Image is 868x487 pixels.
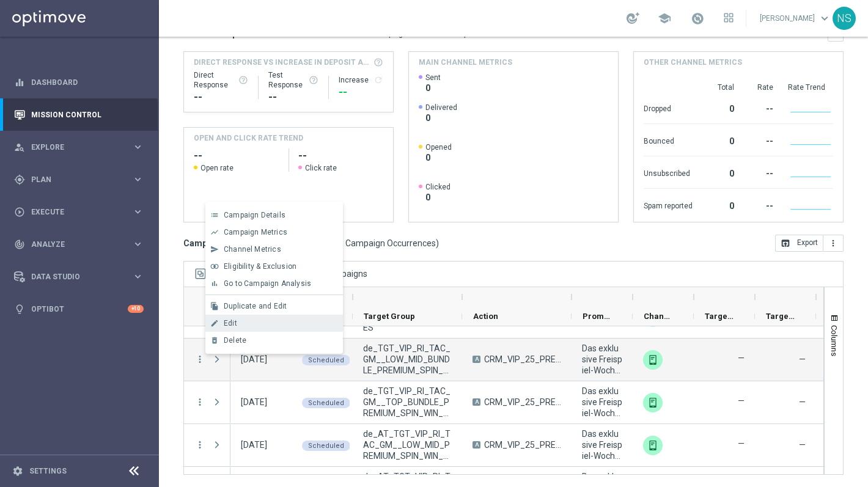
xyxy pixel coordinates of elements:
[205,207,343,224] button: list Campaign Details
[14,174,132,185] div: Plan
[425,152,452,163] span: 0
[298,148,383,163] h2: --
[744,82,773,92] div: Rate
[31,293,128,325] a: Optibot
[744,163,773,182] div: --
[132,206,144,218] i: keyboard_arrow_right
[210,319,219,328] i: edit
[194,354,205,365] button: more_vert
[14,207,25,218] i: play_circle_outline
[194,57,370,68] span: Direct Response VS Increase In Deposit Amount
[132,141,144,153] i: keyboard_arrow_right
[658,12,671,25] span: school
[738,438,745,449] label: —
[705,312,734,321] span: Targeted Customers
[31,208,132,216] span: Execute
[818,12,831,25] span: keyboard_arrow_down
[13,304,144,314] button: lightbulb Optibot +10
[268,90,318,104] div: --
[14,142,25,153] i: person_search
[14,66,144,98] div: Dashboard
[738,395,745,406] label: —
[644,57,742,68] h4: Other channel metrics
[205,241,343,258] button: send Channel Metrics
[775,238,844,247] multiple-options-button: Export to CSV
[183,238,439,249] h3: Campaign List
[644,312,673,321] span: Channel
[833,7,856,30] div: NS
[759,9,833,27] a: [PERSON_NAME]keyboard_arrow_down
[744,130,773,150] div: --
[194,397,205,408] button: more_vert
[132,238,144,250] i: keyboard_arrow_right
[194,70,248,90] div: Direct Response
[339,75,383,85] div: Increase
[363,386,452,419] span: de_TGT_VIP_RI_TAC_GM__TOP_BUNDLE_PREMIUM_SPIN_WIN_WEEKEND
[14,304,25,315] i: lightbulb
[419,57,512,68] h4: Main channel metrics
[13,78,144,87] button: equalizer Dashboard
[484,397,561,408] span: CRM_VIP_25_PREMIUM_SPIN_WIN_WEEKEND
[305,163,337,173] span: Click rate
[775,235,823,252] button: open_in_browser Export
[582,428,622,461] span: Das exklusive Freispiel-Wochenende
[373,75,383,85] button: refresh
[210,245,219,254] i: send
[31,176,132,183] span: Plan
[799,397,806,407] span: —
[744,98,773,117] div: --
[473,312,498,321] span: Action
[302,439,350,451] colored-tag: Scheduled
[13,175,144,185] button: gps_fixed Plan keyboard_arrow_right
[184,339,230,381] div: Press SPACE to deselect this row.
[643,436,663,455] img: OtherLevels
[194,439,205,450] button: more_vert
[702,163,734,182] div: 0
[268,70,318,90] div: Test Response
[14,239,25,250] i: track_changes
[31,98,144,131] a: Mission Control
[31,241,132,248] span: Analyze
[194,90,248,104] div: --
[766,312,795,321] span: Targeted Response Rate
[210,279,219,288] i: bar_chart
[702,195,734,214] div: 0
[14,174,25,185] i: gps_fixed
[643,350,663,370] img: OtherLevels
[582,343,622,376] span: Das exklusive Freispiel-Wochenende
[128,305,144,313] div: +10
[29,467,67,475] a: Settings
[14,98,144,131] div: Mission Control
[205,298,343,315] button: file_copy Duplicate and Edit
[14,293,144,325] div: Optibot
[13,240,144,249] div: track_changes Analyze keyboard_arrow_right
[14,239,132,250] div: Analyze
[644,163,693,182] div: Unsubscribed
[308,356,344,364] span: Scheduled
[436,238,439,249] span: )
[583,312,612,321] span: Promotions
[31,66,144,98] a: Dashboard
[799,440,806,450] span: —
[13,142,144,152] div: person_search Explore keyboard_arrow_right
[799,354,806,364] span: —
[364,312,415,321] span: Target Group
[484,439,561,450] span: CRM_VIP_25_PREMIUM_SPIN_WIN_WEEKEND
[224,319,237,328] span: Edit
[31,273,132,280] span: Data Studio
[14,77,25,88] i: equalizer
[241,439,267,450] div: 29 Aug 2025, Friday
[205,315,343,332] button: edit Edit
[302,397,350,408] colored-tag: Scheduled
[13,110,144,120] button: Mission Control
[13,207,144,217] button: play_circle_outline Execute keyboard_arrow_right
[308,442,344,450] span: Scheduled
[828,238,838,248] i: more_vert
[473,356,480,363] span: A
[210,336,219,345] i: delete_forever
[224,211,285,219] span: Campaign Details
